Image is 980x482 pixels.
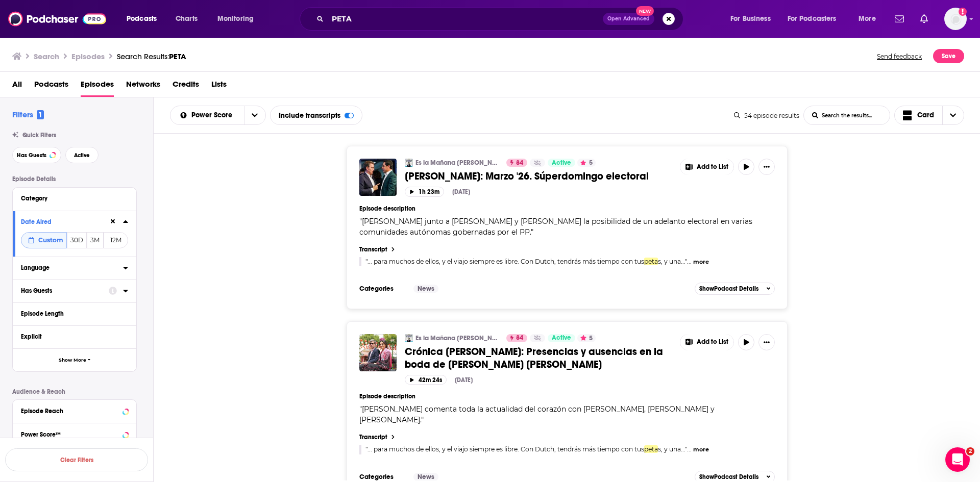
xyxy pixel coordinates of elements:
div: Episode Reach [21,408,119,415]
a: 84 [506,334,527,342]
a: News [413,285,438,293]
span: Episodes [81,76,114,97]
button: Power Score™ [21,427,128,440]
button: open menu [244,106,265,124]
span: Card [917,112,934,119]
div: Language [21,264,116,271]
button: Show More Button [758,159,775,175]
span: Has Guests [17,153,46,158]
span: Power Score [191,112,236,119]
svg: Add a profile image [959,8,967,16]
img: User Profile [944,8,967,30]
a: Search Results:PETA [117,52,186,61]
img: Podchaser - Follow, Share and Rate Podcasts [8,9,106,29]
button: Language [21,261,123,274]
span: Add to List [697,163,728,171]
a: Show notifications dropdown [916,10,932,28]
h2: Choose List sort [170,106,266,125]
a: Active [548,159,575,167]
a: Show notifications dropdown [891,10,908,28]
span: peta [644,445,658,453]
div: Date Aired [21,218,102,225]
button: Save [933,49,964,63]
div: [DATE] [452,188,470,195]
button: Episode Reach [21,404,128,417]
button: open menu [851,11,889,27]
a: News [413,473,438,481]
h3: Search [34,52,59,61]
button: Choose View [894,106,965,125]
a: Es la Mañana [PERSON_NAME] [415,159,500,167]
span: ... [687,258,692,265]
span: [PERSON_NAME]: Marzo '26. Súperdomingo electoral [405,170,649,183]
h3: Categories [359,473,405,481]
img: Es la Mañana de Federico [405,159,413,167]
h2: Filters [12,110,44,119]
a: Charts [169,11,204,27]
a: Podcasts [34,76,68,97]
span: 84 [516,158,523,168]
h3: Episodes [71,52,105,61]
span: s, y una... [658,445,685,453]
button: Send feedback [874,49,925,63]
button: Explicit [21,330,128,343]
button: Active [65,147,99,163]
span: s, y una... [658,258,685,265]
h4: Episode description [359,393,775,400]
img: Tertulia de Federico: Marzo '26. Súperdomingo electoral [359,159,397,196]
a: Lists [211,76,227,97]
button: open menu [170,112,244,119]
h4: Transcript [359,434,387,441]
span: Open Advanced [607,16,650,21]
span: PETA [169,52,186,61]
div: Include transcripts [270,106,362,125]
a: All [12,76,22,97]
a: Networks [126,76,160,97]
button: 30D [67,232,87,248]
button: 3M [87,232,104,248]
span: " " [359,217,752,237]
a: Crónica Rosa: Presencias y ausencias en la boda de Cayetano Martínez de Irujo [359,334,397,371]
h3: Categories [359,285,405,293]
span: " " [365,258,687,265]
p: Episode Details [12,175,137,183]
span: Credits [173,76,199,97]
button: Category [21,192,128,205]
button: 1h 23m [405,187,444,196]
span: Quick Filters [22,132,56,139]
button: Clear Filters [5,448,148,471]
span: ... para muchos de ellos, y el viajo siempre es libre. Con Dutch, tendrás más tiempo con tus [367,258,644,265]
span: 1 [37,110,44,119]
span: More [859,12,876,26]
a: Es la Mañana de Federico [405,334,413,342]
span: " " [359,404,715,424]
a: Crónica [PERSON_NAME]: Presencias y ausencias en la boda de [PERSON_NAME] [PERSON_NAME] [405,345,673,371]
a: "... para muchos de ellos, y el viajo siempre es libre. Con Dutch, tendrás más tiempo con tuspeta... [365,258,687,265]
div: 54 episode results [734,112,799,119]
span: peta [644,258,658,265]
span: New [636,6,654,16]
a: Transcript [359,246,775,253]
span: " " [365,445,687,453]
span: ... [687,445,692,453]
div: Explicit [21,333,121,340]
button: Date Aired [21,215,109,228]
div: Search podcasts, credits, & more... [309,7,693,31]
span: Monitoring [217,12,254,26]
button: Show More [13,348,136,371]
a: Transcript [359,434,775,441]
span: Logged in as WesBurdett [944,8,967,30]
button: open menu [210,11,267,27]
button: 5 [577,334,596,342]
button: Show More Button [680,159,733,175]
h4: Transcript [359,246,387,253]
div: [DATE] [455,376,473,384]
button: open menu [781,11,851,27]
button: open menu [119,11,170,27]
